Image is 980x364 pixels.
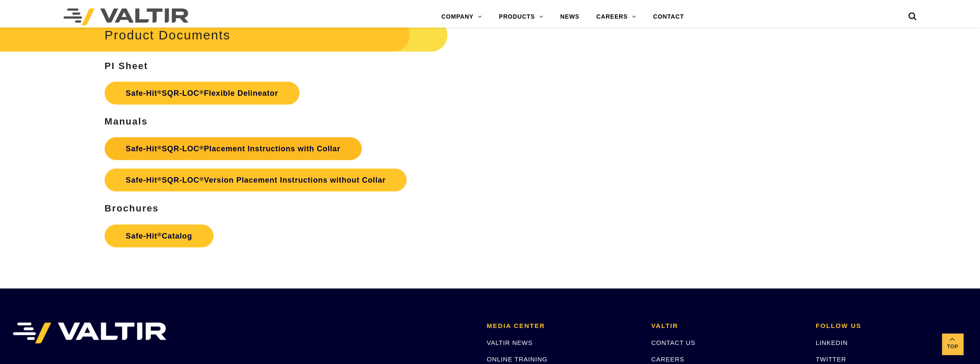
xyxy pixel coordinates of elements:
[126,232,192,240] strong: Safe-Hit Catalog
[105,203,159,214] strong: Brochures
[157,176,162,182] sup: ®
[487,356,547,363] a: ONLINE TRAINING
[199,144,204,151] sup: ®
[105,61,148,71] strong: PI Sheet
[126,176,386,184] strong: Safe-Hit SQR-LOC Version Placement Instructions without Collar
[816,356,846,363] a: TWITTER
[942,342,963,352] span: Top
[645,8,692,25] a: CONTACT
[105,137,362,160] a: Safe-Hit®SQR-LOC®Placement Instructions with Collar
[199,176,204,182] sup: ®
[199,89,204,95] sup: ®
[487,322,638,330] h2: MEDIA CENTER
[490,8,552,25] a: PRODUCTS
[816,322,967,330] h2: FOLLOW US
[105,116,148,127] strong: Manuals
[126,144,341,153] strong: Safe-Hit SQR-LOC Placement Instructions with Collar
[105,82,299,105] a: Safe-Hit®SQR-LOC®Flexible Delineator
[651,356,684,363] a: CAREERS
[433,8,490,25] a: COMPANY
[64,8,188,25] img: Valtir
[552,8,588,25] a: NEWS
[942,333,963,355] a: Top
[105,169,407,192] a: Safe-Hit®SQR-LOC®Version Placement Instructions without Collar
[126,89,278,97] strong: Safe-Hit SQR-LOC Flexible Delineator
[588,8,645,25] a: CAREERS
[651,339,695,346] a: CONTACT US
[105,225,213,247] a: Safe-Hit®Catalog
[816,339,848,346] a: LINKEDIN
[157,144,162,151] sup: ®
[157,231,162,238] sup: ®
[13,322,166,344] img: VALTIR
[157,89,162,95] sup: ®
[487,339,532,346] a: VALTIR NEWS
[651,322,803,330] h2: VALTIR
